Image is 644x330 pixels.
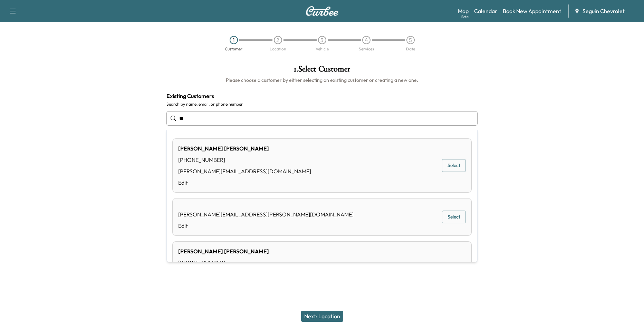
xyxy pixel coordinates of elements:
[301,311,343,322] button: Next: Location
[461,14,469,19] div: Beta
[225,47,242,51] div: Customer
[318,36,326,44] div: 3
[178,210,354,219] div: [PERSON_NAME][EMAIL_ADDRESS][PERSON_NAME][DOMAIN_NAME]
[178,144,311,153] div: [PERSON_NAME] [PERSON_NAME]
[306,6,339,16] img: Curbee Logo
[406,36,415,44] div: 5
[178,259,269,267] div: [PHONE_NUMBER]
[583,7,625,15] span: Seguin Chevrolet
[178,167,311,175] div: [PERSON_NAME][EMAIL_ADDRESS][DOMAIN_NAME]
[178,156,311,164] div: [PHONE_NUMBER]
[274,36,282,44] div: 2
[406,47,415,51] div: Date
[442,211,466,223] button: Select
[166,92,478,100] h4: Existing Customers
[178,247,269,255] div: [PERSON_NAME] [PERSON_NAME]
[166,65,478,77] h1: 1 . Select Customer
[166,101,478,107] label: Search by name, email, or phone number
[503,7,561,15] a: Book New Appointment
[270,47,286,51] div: Location
[362,36,371,44] div: 4
[474,7,497,15] a: Calendar
[458,7,469,15] a: MapBeta
[359,47,374,51] div: Services
[166,77,478,84] h6: Please choose a customer by either selecting an existing customer or creating a new one.
[442,262,466,275] button: Select
[178,178,311,187] a: Edit
[442,159,466,172] button: Select
[230,36,238,44] div: 1
[178,222,354,230] a: Edit
[316,47,329,51] div: Vehicle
